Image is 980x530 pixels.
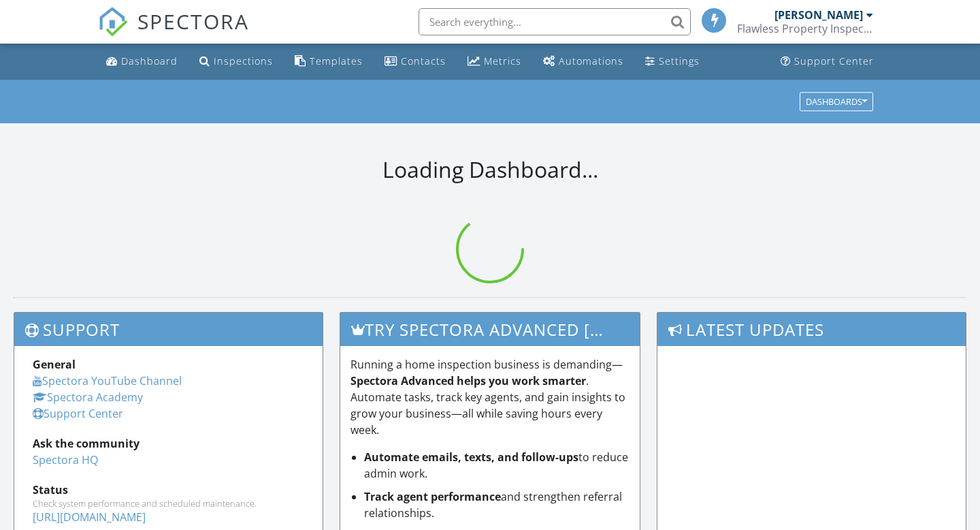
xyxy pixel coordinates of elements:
div: Automations [559,54,623,67]
div: Templates [310,54,363,67]
div: Inspections [214,54,273,67]
div: Ask the community [33,435,304,452]
div: Flawless Property Inspections [737,22,873,35]
a: Automations (Basic) [538,49,629,74]
div: Status [33,482,304,498]
a: Metrics [462,49,527,74]
button: Dashboards [800,92,873,111]
span: SPECTORA [137,7,249,35]
img: The Best Home Inspection Software - Spectora [98,7,128,37]
div: Support Center [794,54,874,67]
div: [PERSON_NAME] [774,8,863,22]
strong: Track agent performance [364,489,501,504]
a: SPECTORA [98,18,249,47]
h3: Latest Updates [657,313,966,346]
div: Metrics [484,54,521,67]
h3: Support [14,313,323,346]
div: Dashboard [121,54,178,67]
a: Spectora YouTube Channel [33,373,182,388]
strong: Spectora Advanced helps you work smarter [350,373,586,388]
a: Support Center [775,49,879,74]
div: Check system performance and scheduled maintenance. [33,498,304,509]
a: Templates [289,49,368,74]
a: Settings [640,49,705,74]
a: [URL][DOMAIN_NAME] [33,510,146,525]
div: Dashboards [806,97,867,106]
a: Spectora Academy [33,390,143,405]
a: Dashboard [101,49,183,74]
a: Inspections [194,49,278,74]
a: Support Center [33,406,123,421]
li: to reduce admin work. [364,449,630,482]
a: Spectora HQ [33,452,98,467]
p: Running a home inspection business is demanding— . Automate tasks, track key agents, and gain ins... [350,356,630,438]
input: Search everything... [419,8,691,35]
li: and strengthen referral relationships. [364,488,630,521]
strong: General [33,357,76,372]
div: Contacts [401,54,446,67]
a: Contacts [379,49,451,74]
strong: Automate emails, texts, and follow-ups [364,450,578,465]
h3: Try spectora advanced [DATE] [340,313,640,346]
div: Settings [659,54,700,67]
